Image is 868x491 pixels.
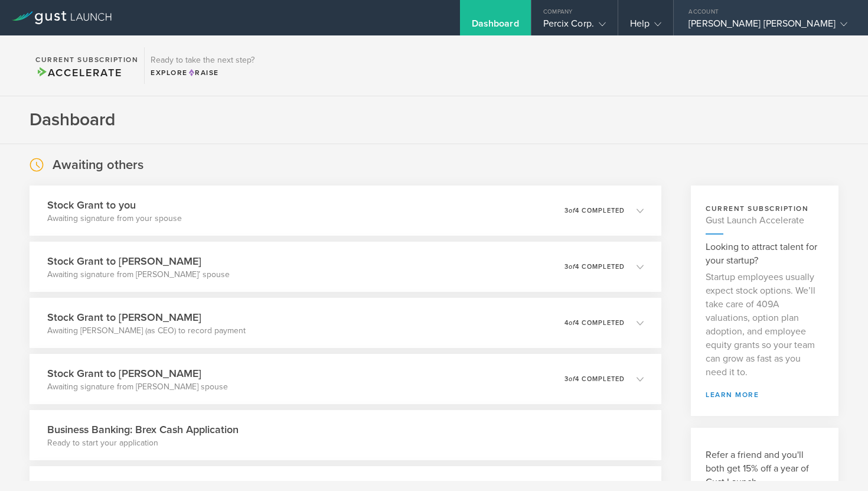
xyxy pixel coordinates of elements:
h4: Gust Launch Accelerate [706,214,824,227]
span: Accelerate [35,66,122,79]
div: Ready to take the next step?ExploreRaise [144,47,260,84]
h3: Stock Grant to [PERSON_NAME] [47,310,246,325]
h3: Stock Grant to [PERSON_NAME] [47,366,228,381]
div: Dashboard [472,18,519,35]
h2: Awaiting others [53,157,143,174]
p: 3 4 completed [564,264,625,270]
em: of [569,375,575,383]
h3: Refer a friend and you'll both get 15% off a year of Gust Launch. [706,448,824,489]
h3: Business Banking: Brex Cash Application [47,422,239,437]
span: Raise [188,69,219,77]
p: Awaiting signature from [PERSON_NAME]’ spouse [47,269,230,281]
p: 3 4 completed [564,207,625,214]
em: of [569,207,575,214]
div: [PERSON_NAME] [PERSON_NAME] [688,18,847,35]
p: Startup employees usually expect stock options. We’ll take care of 409A valuations, option plan a... [706,271,824,379]
em: of [569,319,575,327]
h3: Looking to attract talent for your startup? [706,240,824,268]
em: of [569,263,575,271]
div: Explore [151,67,254,78]
p: 4 4 completed [564,320,625,326]
p: 3 4 completed [564,376,625,382]
p: Awaiting signature from [PERSON_NAME] spouse [47,381,228,393]
p: Awaiting [PERSON_NAME] (as CEO) to record payment [47,325,246,337]
h3: Ready to take the next step? [151,56,254,64]
p: Ready to start your application [47,437,239,449]
h3: Stock Grant to [PERSON_NAME] [47,253,230,269]
h3: Stock Grant to you [47,197,182,213]
div: Help [630,18,661,35]
p: Awaiting signature from your spouse [47,213,182,225]
h3: current subscription [706,203,824,214]
div: Percix Corp. [543,18,606,35]
h2: Current Subscription [35,56,138,63]
a: learn more [706,391,824,398]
